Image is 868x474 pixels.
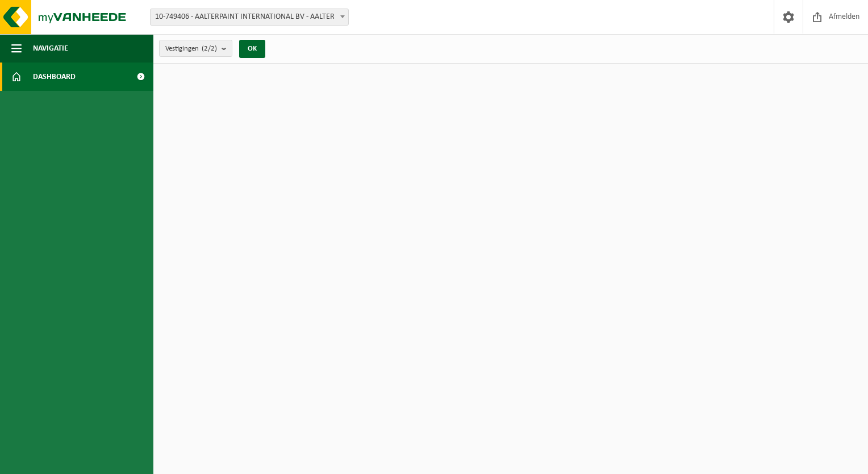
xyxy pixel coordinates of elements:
span: Vestigingen [165,40,217,57]
span: 10-749406 - AALTERPAINT INTERNATIONAL BV - AALTER [150,9,349,26]
span: 10-749406 - AALTERPAINT INTERNATIONAL BV - AALTER [151,9,348,25]
button: Vestigingen(2/2) [159,40,232,57]
span: Dashboard [33,63,76,91]
count: (2/2) [202,45,217,52]
span: Navigatie [33,34,68,63]
button: OK [239,40,265,58]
